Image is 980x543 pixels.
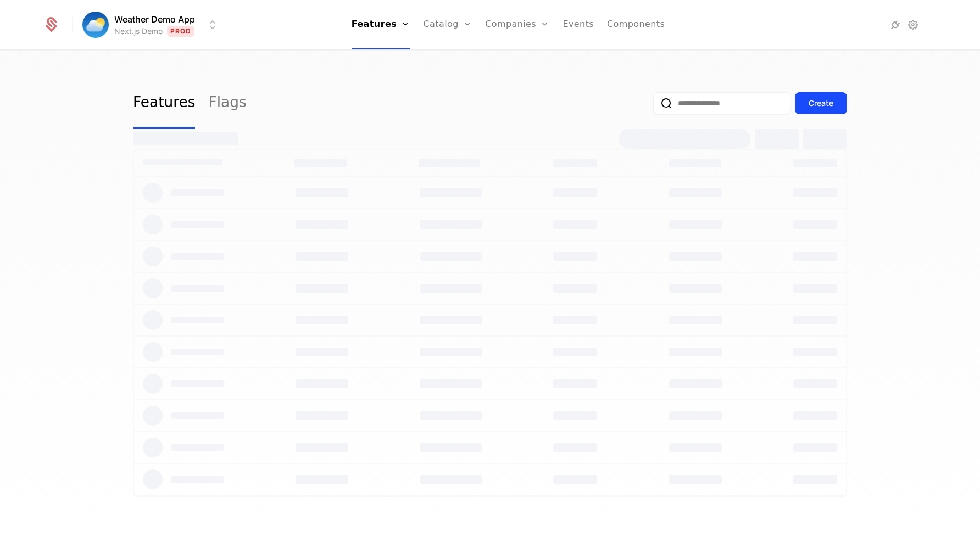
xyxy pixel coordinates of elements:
div: Create [809,98,833,109]
img: Weather Demo App [82,12,109,38]
a: Flags [208,77,246,129]
div: Next.js Demo [114,26,163,37]
a: Settings [906,18,920,31]
span: Prod [167,26,195,37]
a: Integrations [889,18,902,31]
button: Create [795,92,847,114]
button: Select environment [86,13,219,37]
span: Weather Demo App [114,13,195,26]
a: Features [133,77,195,129]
